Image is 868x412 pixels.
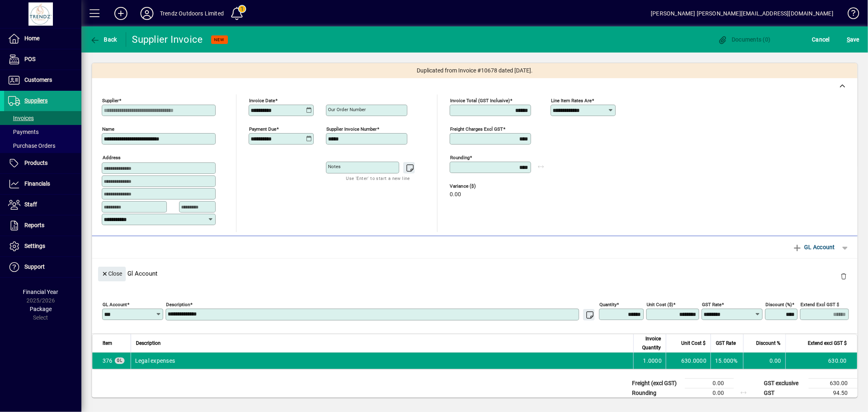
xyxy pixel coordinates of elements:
[638,334,661,352] span: Invoice Quantity
[102,126,114,132] mat-label: Name
[166,301,190,307] mat-label: Description
[808,339,847,348] span: Extend excl GST $
[765,301,792,307] mat-label: Discount (%)
[101,267,122,281] span: Close
[214,37,225,42] span: NEW
[450,184,498,189] span: Variance ($)
[785,353,857,369] td: 630.00
[633,353,666,369] td: 1.0000
[685,388,734,398] td: 0.00
[131,353,633,369] td: Legal expenses
[4,257,81,277] a: Support
[4,215,81,236] a: Reports
[249,98,275,103] mat-label: Invoice date
[24,160,48,166] span: Products
[4,236,81,256] a: Settings
[24,97,48,104] span: Suppliers
[4,49,81,70] a: POS
[599,301,617,307] mat-label: Quantity
[4,153,81,173] a: Products
[8,142,55,149] span: Purchase Orders
[847,36,850,43] span: S
[346,173,410,183] mat-hint: Use 'Enter' to start a new line
[90,36,117,43] span: Back
[24,201,37,208] span: Staff
[249,126,276,132] mat-label: Payment due
[628,378,685,388] td: Freight (excl GST)
[96,270,128,277] app-page-header-button: Close
[792,241,835,254] span: GL Account
[8,129,39,135] span: Payments
[326,126,377,132] mat-label: Supplier invoice number
[8,115,34,121] span: Invoices
[845,32,861,47] button: Save
[760,378,809,388] td: GST exclusive
[88,32,119,47] button: Back
[809,388,857,398] td: 94.50
[328,164,341,169] mat-label: Notes
[160,7,224,20] div: Trendz Outdoors Limited
[4,111,81,125] a: Invoices
[716,32,773,47] button: Documents (0)
[450,98,510,103] mat-label: Invoice Total (GST inclusive)
[788,240,839,254] button: GL Account
[716,339,736,348] span: GST Rate
[450,155,470,160] mat-label: Rounding
[842,2,858,28] a: Knowledge Base
[4,28,81,49] a: Home
[834,272,853,280] app-page-header-button: Delete
[98,267,126,281] button: Close
[24,263,45,270] span: Support
[812,33,830,46] span: Cancel
[4,174,81,194] a: Financials
[4,125,81,139] a: Payments
[4,70,81,90] a: Customers
[450,191,461,198] span: 0.00
[647,301,673,307] mat-label: Unit Cost ($)
[834,267,853,286] button: Delete
[666,353,711,369] td: 630.0000
[24,56,35,62] span: POS
[24,222,44,228] span: Reports
[651,7,833,20] div: [PERSON_NAME] [PERSON_NAME][EMAIL_ADDRESS][DOMAIN_NAME]
[23,289,59,295] span: Financial Year
[132,33,203,46] div: Supplier Invoice
[103,339,112,348] span: Item
[81,32,126,47] app-page-header-button: Back
[628,388,685,398] td: Rounding
[809,378,857,388] td: 630.00
[103,301,127,307] mat-label: GL Account
[718,36,771,43] span: Documents (0)
[24,180,50,187] span: Financials
[756,339,781,348] span: Discount %
[117,358,122,363] span: GL
[103,357,113,365] span: Legal expenses
[102,98,119,103] mat-label: Supplier
[760,388,809,398] td: GST
[551,98,592,103] mat-label: Line item rates are
[711,353,743,369] td: 15.000%
[4,195,81,215] a: Staff
[328,107,366,112] mat-label: Our order number
[743,353,785,369] td: 0.00
[685,378,734,388] td: 0.00
[24,35,39,42] span: Home
[92,259,857,288] div: Gl Account
[810,32,832,47] button: Cancel
[450,126,503,132] mat-label: Freight charges excl GST
[134,6,160,21] button: Profile
[108,6,134,21] button: Add
[702,301,722,307] mat-label: GST rate
[847,33,859,46] span: ave
[24,77,52,83] span: Customers
[136,339,161,348] span: Description
[30,306,52,312] span: Package
[800,301,839,307] mat-label: Extend excl GST $
[417,66,533,75] span: Duplicated from Invoice #10678 dated [DATE].
[681,339,706,348] span: Unit Cost $
[4,139,81,153] a: Purchase Orders
[24,243,45,249] span: Settings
